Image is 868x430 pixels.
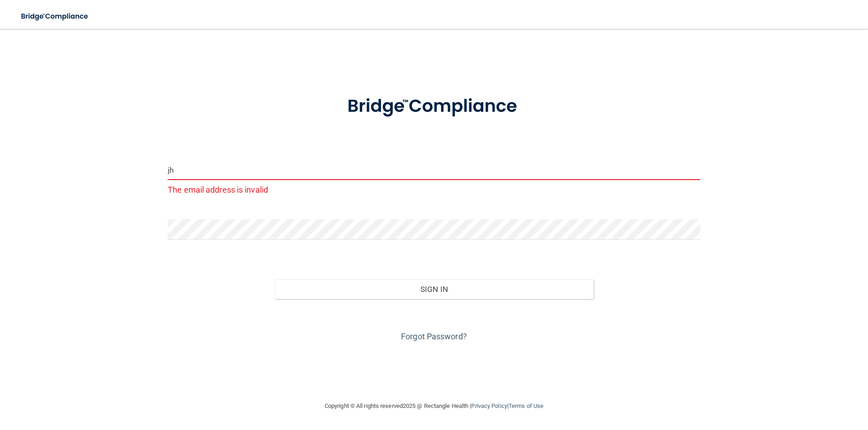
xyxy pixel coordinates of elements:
a: Terms of Use [509,402,543,409]
p: The email address is invalid [168,182,700,197]
a: Privacy Policy [471,402,507,409]
img: bridge_compliance_login_screen.278c3ca4.svg [329,83,539,130]
img: bridge_compliance_login_screen.278c3ca4.svg [14,7,97,26]
a: Forgot Password? [401,332,467,341]
button: Sign In [274,279,594,299]
input: Email [168,160,700,180]
div: Copyright © All rights reserved 2025 @ Rectangle Health | | [269,392,599,421]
